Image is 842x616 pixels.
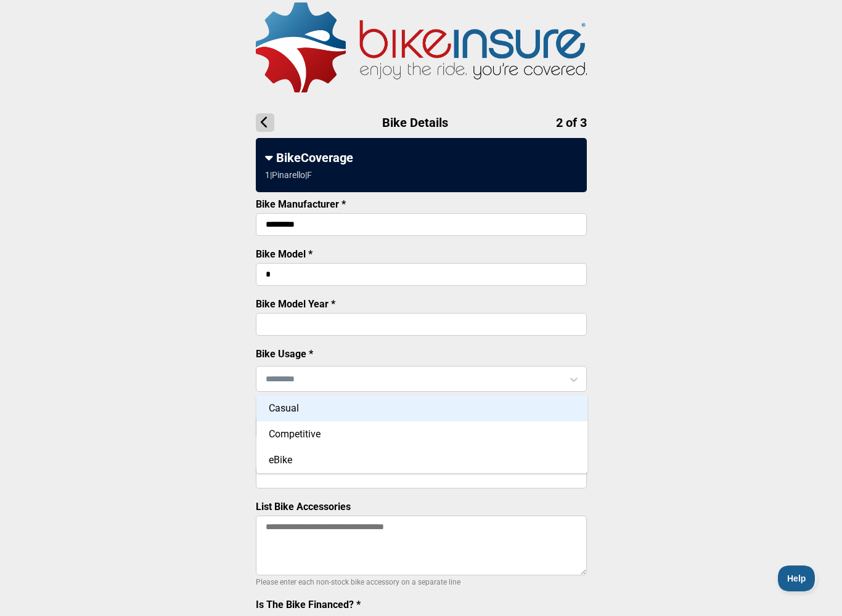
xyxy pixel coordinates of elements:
h1: Bike Details [256,113,587,132]
label: List Bike Accessories [256,501,351,513]
div: 1 | Pinarello | F [265,170,312,180]
label: Bike Model Year * [256,298,335,310]
div: eBike [256,447,587,473]
iframe: Toggle Customer Support [778,565,817,591]
label: Bike Purchase Price * [256,401,352,413]
span: 2 of 3 [556,115,587,130]
label: Is The Bike Financed? * [256,599,361,610]
div: BikeCoverage [265,150,578,165]
div: Casual [256,395,587,421]
label: Bike Usage * [256,348,313,360]
div: Competitive [256,421,587,447]
label: Bike Model * [256,248,313,260]
label: Bike Serial Number [256,451,342,463]
p: Please enter each non-stock bike accessory on a separate line [256,575,587,590]
label: Bike Manufacturer * [256,198,346,210]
